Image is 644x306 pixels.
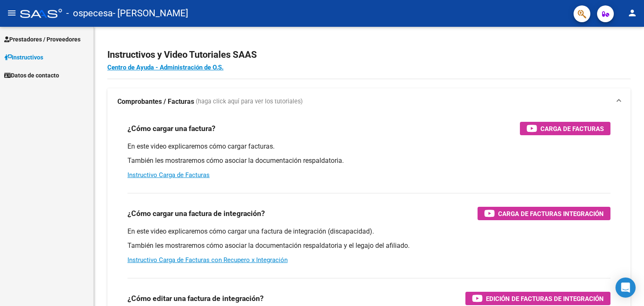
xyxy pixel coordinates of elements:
[127,227,610,236] p: En este video explicaremos cómo cargar una factura de integración (discapacidad).
[107,47,631,63] h2: Instructivos y Video Tutoriales SAAS
[478,207,610,220] button: Carga de Facturas Integración
[127,156,610,165] p: También les mostraremos cómo asociar la documentación respaldatoria.
[127,171,210,179] a: Instructivo Carga de Facturas
[196,97,303,106] span: (haga click aquí para ver los tutoriales)
[127,241,610,250] p: También les mostraremos cómo asociar la documentación respaldatoria y el legajo del afiliado.
[486,293,604,304] span: Edición de Facturas de integración
[113,4,188,23] span: - [PERSON_NAME]
[127,208,265,219] h3: ¿Cómo cargar una factura de integración?
[498,208,604,219] span: Carga de Facturas Integración
[127,256,288,264] a: Instructivo Carga de Facturas con Recupero x Integración
[465,292,610,305] button: Edición de Facturas de integración
[4,35,80,44] span: Prestadores / Proveedores
[127,142,610,151] p: En este video explicaremos cómo cargar facturas.
[127,293,264,304] h3: ¿Cómo editar una factura de integración?
[627,8,637,18] mat-icon: person
[117,97,194,106] strong: Comprobantes / Facturas
[4,71,59,80] span: Datos de contacto
[7,8,17,18] mat-icon: menu
[127,123,216,134] h3: ¿Cómo cargar una factura?
[615,278,636,298] div: Open Intercom Messenger
[66,4,113,23] span: - ospecesa
[107,88,631,115] mat-expansion-panel-header: Comprobantes / Facturas (haga click aquí para ver los tutoriales)
[540,123,604,134] span: Carga de Facturas
[107,64,223,71] a: Centro de Ayuda - Administración de O.S.
[4,53,43,62] span: Instructivos
[520,122,610,135] button: Carga de Facturas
